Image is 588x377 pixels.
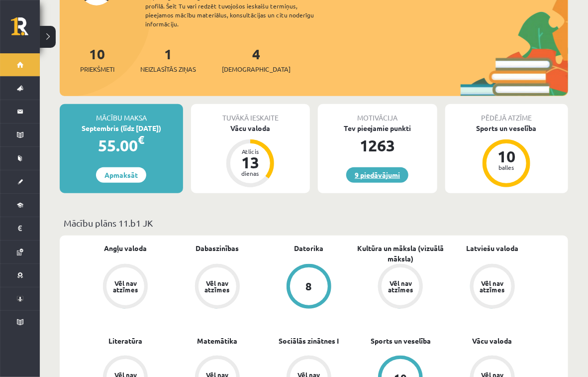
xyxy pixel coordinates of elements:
a: Angļu valoda [104,243,147,253]
div: Septembris (līdz [DATE]) [60,123,183,133]
div: dienas [235,170,265,176]
div: Vēl nav atzīmes [111,280,139,293]
a: Matemātika [197,336,237,346]
span: Neizlasītās ziņas [140,64,196,74]
a: 4[DEMOGRAPHIC_DATA] [222,45,291,74]
div: 8 [305,281,312,292]
a: Rīgas 1. Tālmācības vidusskola [11,17,40,42]
div: Tuvākā ieskaite [191,104,310,123]
div: 55.00 [60,133,183,157]
div: Tev pieejamie punkti [318,123,437,133]
a: 10Priekšmeti [80,45,114,74]
a: Vācu valoda [473,336,512,346]
a: Sociālās zinātnes I [279,336,339,346]
a: Sports un veselība [371,336,431,346]
span: [DEMOGRAPHIC_DATA] [222,64,291,74]
div: balles [491,164,521,170]
div: Motivācija [318,104,437,123]
p: Mācību plāns 11.b1 JK [64,216,564,230]
a: 8 [263,264,355,311]
a: Latviešu valoda [466,243,518,253]
div: Vēl nav atzīmes [203,280,231,293]
a: Vēl nav atzīmes [80,264,171,311]
div: 10 [491,148,521,164]
div: 1263 [318,133,437,157]
a: Literatūra [108,336,142,346]
a: Vēl nav atzīmes [447,264,538,311]
a: 9 piedāvājumi [346,167,408,183]
a: Kultūra un māksla (vizuālā māksla) [355,243,446,264]
a: Datorika [294,243,323,253]
a: Vēl nav atzīmes [171,264,263,311]
a: 1Neizlasītās ziņas [140,45,196,74]
a: Vācu valoda Atlicis 13 dienas [191,123,310,189]
div: Pēdējā atzīme [445,104,569,123]
a: Apmaksāt [96,167,146,183]
div: 13 [235,154,265,170]
div: Vācu valoda [191,123,310,133]
div: Vēl nav atzīmes [479,280,506,293]
span: Priekšmeti [80,64,114,74]
a: Dabaszinības [196,243,239,253]
div: Sports un veselība [445,123,569,133]
div: Vēl nav atzīmes [387,280,414,293]
div: Mācību maksa [60,104,183,123]
div: Atlicis [235,148,265,154]
a: Sports un veselība 10 balles [445,123,569,189]
a: Vēl nav atzīmes [355,264,446,311]
span: € [138,132,144,147]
